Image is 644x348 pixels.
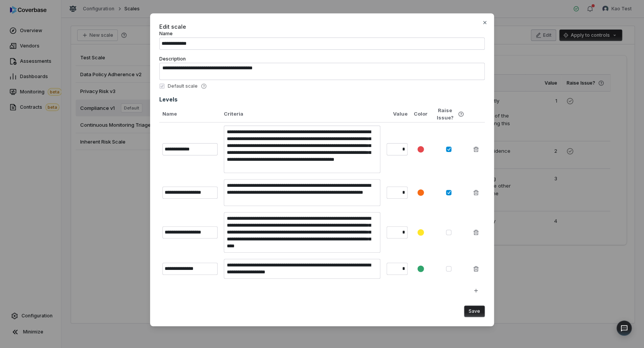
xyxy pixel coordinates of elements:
span: Edit scale [159,23,186,30]
th: Criteria [221,106,383,123]
th: Name [159,106,221,123]
textarea: Description [159,63,485,80]
div: Levels [159,95,485,103]
label: Default scale [168,83,207,89]
th: Value [383,106,411,123]
th: Color [411,106,431,123]
label: Name [159,31,485,50]
th: Raise Issue? [431,106,467,122]
label: Description [159,56,485,80]
input: Name [159,38,485,50]
button: Save [464,306,485,317]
